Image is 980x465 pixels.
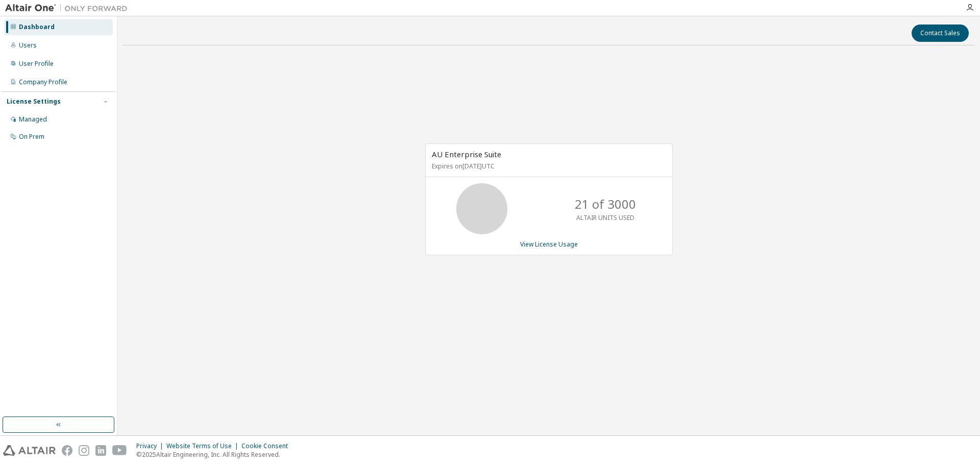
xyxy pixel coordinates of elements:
div: Company Profile [19,78,67,86]
p: 21 of 3000 [575,195,636,213]
span: AU Enterprise Suite [432,149,501,159]
div: Website Terms of Use [166,442,241,450]
img: altair_logo.svg [3,445,56,456]
p: Expires on [DATE] UTC [432,162,664,170]
div: Users [19,41,37,50]
div: License Settings [7,97,61,106]
img: facebook.svg [62,445,72,456]
div: Privacy [136,442,166,450]
button: Contact Sales [912,25,969,42]
img: Altair One [5,3,133,13]
p: ALTAIR UNITS USED [576,213,634,222]
a: View License Usage [520,240,578,249]
img: youtube.svg [112,445,127,456]
img: linkedin.svg [95,445,106,456]
div: Dashboard [19,23,55,31]
div: On Prem [19,133,44,141]
div: Cookie Consent [241,442,294,450]
p: © 2025 Altair Engineering, Inc. All Rights Reserved. [136,450,294,459]
div: Managed [19,115,47,124]
img: instagram.svg [79,445,89,456]
div: User Profile [19,60,54,68]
